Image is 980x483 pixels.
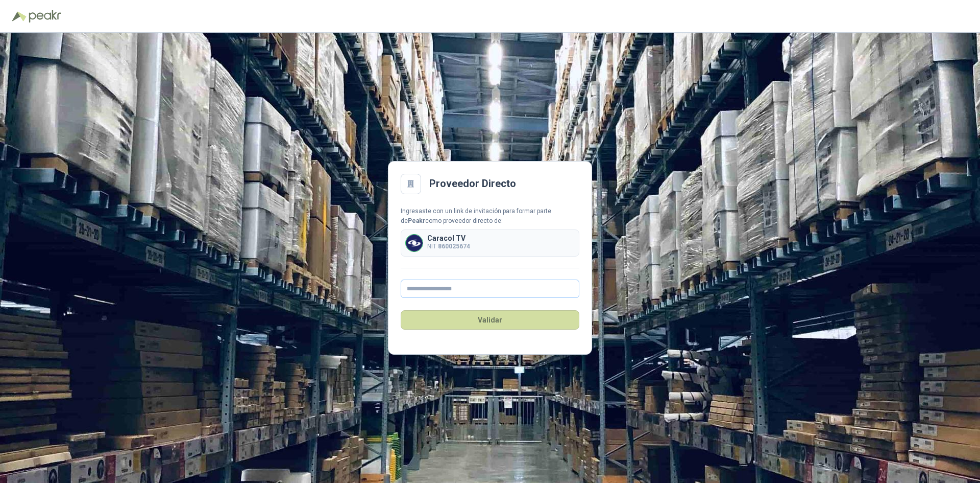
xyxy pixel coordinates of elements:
[438,243,470,250] b: 860025674
[401,310,579,330] button: Validar
[427,235,470,242] p: Caracol TV
[12,11,27,21] img: Logo
[408,217,425,224] b: Peakr
[429,176,516,192] h2: Proveedor Directo
[401,206,579,226] div: Ingresaste con un link de invitación para formar parte de como proveedor directo de:
[29,10,61,22] img: Peakr
[406,235,423,251] img: Company Logo
[427,242,470,251] p: NIT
